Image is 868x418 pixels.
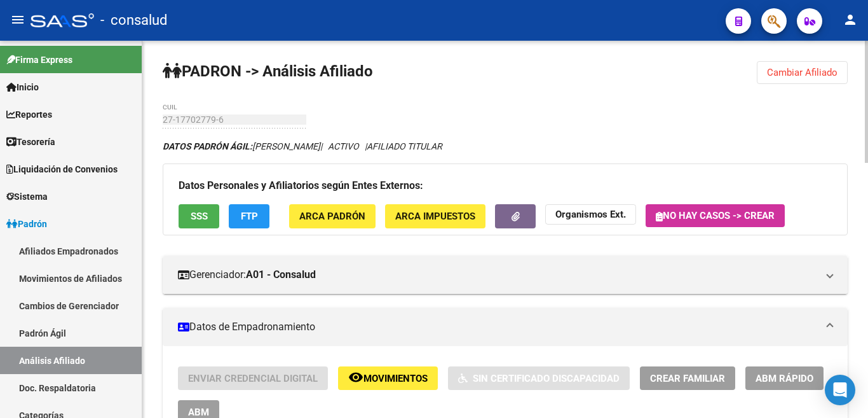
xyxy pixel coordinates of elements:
[6,80,39,94] span: Inicio
[163,256,848,294] mat-expansion-panel-header: Gerenciador:A01 - Consalud
[367,141,442,151] span: AFILIADO TITULAR
[179,177,832,195] h3: Datos Personales y Afiliatorios según Entes Externos:
[188,373,318,384] span: Enviar Credencial Digital
[448,366,630,390] button: Sin Certificado Discapacidad
[745,366,824,390] button: ABM Rápido
[6,217,47,231] span: Padrón
[191,211,208,223] span: SSS
[163,62,373,80] strong: PADRON -> Análisis Afiliado
[179,204,219,228] button: SSS
[395,211,475,223] span: ARCA Impuestos
[348,370,363,385] mat-icon: remove_red_eye
[338,366,438,390] button: Movimientos
[656,210,775,221] span: No hay casos -> Crear
[241,211,258,223] span: FTP
[545,204,636,224] button: Organismos Ext.
[6,108,52,122] span: Reportes
[289,204,376,228] button: ARCA Padrón
[640,366,735,390] button: Crear Familiar
[756,373,813,384] span: ABM Rápido
[229,204,269,228] button: FTP
[843,12,858,27] mat-icon: person
[6,53,72,67] span: Firma Express
[188,407,209,418] span: ABM
[650,373,725,384] span: Crear Familiar
[100,6,167,34] span: - consalud
[178,366,328,390] button: Enviar Credencial Digital
[555,209,626,221] strong: Organismos Ext.
[363,373,428,384] span: Movimientos
[178,320,817,334] mat-panel-title: Datos de Empadronamiento
[299,211,365,223] span: ARCA Padrón
[6,190,48,204] span: Sistema
[163,141,320,151] span: [PERSON_NAME]
[767,67,837,78] span: Cambiar Afiliado
[6,135,55,149] span: Tesorería
[825,375,855,405] div: Open Intercom Messenger
[646,204,785,227] button: No hay casos -> Crear
[6,162,118,176] span: Liquidación de Convenios
[10,12,25,27] mat-icon: menu
[178,268,817,282] mat-panel-title: Gerenciador:
[473,373,620,384] span: Sin Certificado Discapacidad
[163,308,848,346] mat-expansion-panel-header: Datos de Empadronamiento
[385,204,485,228] button: ARCA Impuestos
[163,141,442,151] i: | ACTIVO |
[757,61,848,84] button: Cambiar Afiliado
[163,141,252,151] strong: DATOS PADRÓN ÁGIL:
[246,268,316,282] strong: A01 - Consalud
